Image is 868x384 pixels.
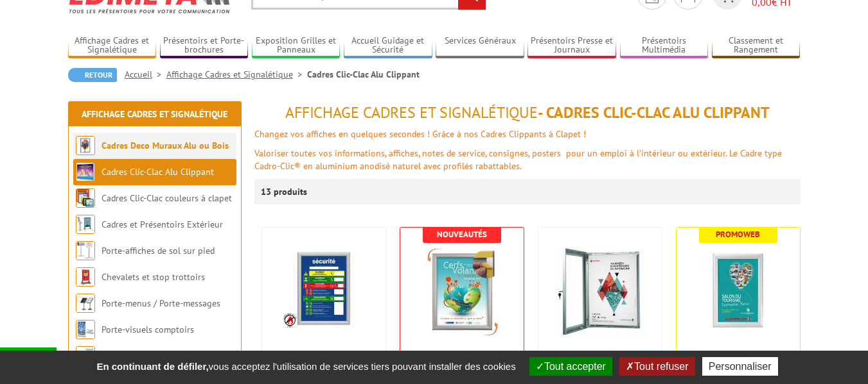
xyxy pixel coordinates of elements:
[261,179,309,205] p: 13 produits
[76,162,95,181] img: Cadres Clic-Clac Alu Clippant
[82,108,227,120] a: Affichage Cadres et Signalétique
[76,188,95,208] img: Cadres Clic-Clac couleurs à clapet
[712,35,801,56] a: Classement et Rangement
[102,192,232,204] a: Cadres Clic-Clac couleurs à clapet
[166,69,307,80] a: Affichage Cadres et Signalétique
[619,357,695,376] button: Tout refuser
[693,247,783,337] img: Cadres Eco Clic-Clac alu A6, A5, A4, A3, A2, A1, B2
[417,247,507,337] img: Cadres Eco Clic-Clac pour l'intérieur - <strong>Adhésif</strong> formats A4 - A3
[285,103,538,122] span: Affichage Cadres et Signalétique
[702,357,778,376] button: Personnaliser (fenêtre modale)
[307,68,420,81] li: Cadres Clic-Clac Alu Clippant
[620,35,709,56] a: Présentoirs Multimédia
[76,241,95,260] img: Porte-affiches de sol sur pied
[437,229,487,240] b: Nouveautés
[76,215,95,234] img: Cadres et Présentoirs Extérieur
[76,320,95,339] img: Porte-visuels comptoirs
[252,35,341,56] a: Exposition Grilles et Panneaux
[76,294,95,313] img: Porte-menus / Porte-messages
[68,35,157,56] a: Affichage Cadres et Signalétique
[102,140,229,151] a: Cadres Deco Muraux Alu ou Bois
[102,166,214,178] a: Cadres Clic-Clac Alu Clippant
[68,68,117,82] a: Retour
[102,297,220,309] a: Porte-menus / Porte-messages
[96,361,208,372] strong: En continuant de défiler,
[254,104,801,121] h1: - Cadres Clic-Clac Alu Clippant
[282,247,366,330] img: Cadre CLIC CLAC Mural ANTI-FEU
[527,35,616,56] a: Présentoirs Presse et Journaux
[102,219,223,230] a: Cadres et Présentoirs Extérieur
[436,35,524,56] a: Services Généraux
[344,35,432,56] a: Accueil Guidage et Sécurité
[102,271,205,283] a: Chevalets et stop trottoirs
[529,357,612,376] button: Tout accepter
[76,267,95,287] img: Chevalets et stop trottoirs
[555,247,645,337] img: Cadres vitrines affiches-posters intérieur / extérieur
[102,324,194,335] a: Porte-visuels comptoirs
[254,147,782,172] font: Valoriser toutes vos informations, affiches, notes de service, consignes, posters pour un emploi ...
[76,346,95,365] img: Plaques de porte et murales
[76,136,95,155] img: Cadres Deco Muraux Alu ou Bois
[102,245,215,256] a: Porte-affiches de sol sur pied
[160,35,249,56] a: Présentoirs et Porte-brochures
[254,128,586,140] font: Changez vos affiches en quelques secondes ! Grâce à nos Cadres Clippants à Clapet !
[125,69,166,80] a: Accueil
[90,361,522,372] span: vous acceptez l'utilisation de services tiers pouvant installer des cookies
[716,229,760,240] b: Promoweb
